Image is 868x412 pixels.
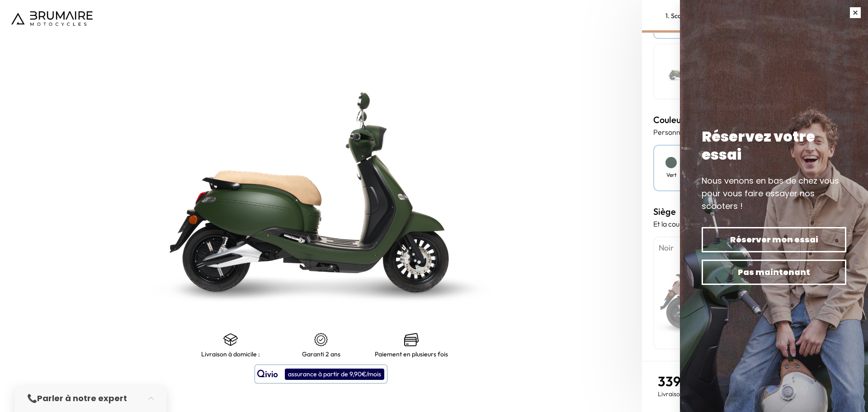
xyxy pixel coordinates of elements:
[653,113,857,127] h3: Couleur
[653,218,857,229] p: Et la couleur de la selle :
[659,49,704,94] img: Scooter
[653,205,857,218] h3: Siège
[658,373,748,389] p: 3390,00 €
[285,369,384,380] div: assurance à partir de 9,90€/mois
[201,350,260,358] p: Livraison à domicile :
[223,332,238,347] img: shipping.png
[375,350,448,358] p: Paiement en plusieurs fois
[255,365,387,384] button: assurance à partir de 9,90€/mois
[404,332,419,347] img: credit-cards.png
[11,11,93,26] img: Logo de Brumaire
[314,332,328,347] img: certificat-de-garantie.png
[257,369,278,379] img: logo qivio
[658,389,748,398] p: Livraison estimée :
[302,350,340,358] p: Garanti 2 ans
[666,171,676,179] h4: Vert
[659,242,738,254] h4: Noir
[653,127,857,137] p: Personnalisez la couleur de votre scooter :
